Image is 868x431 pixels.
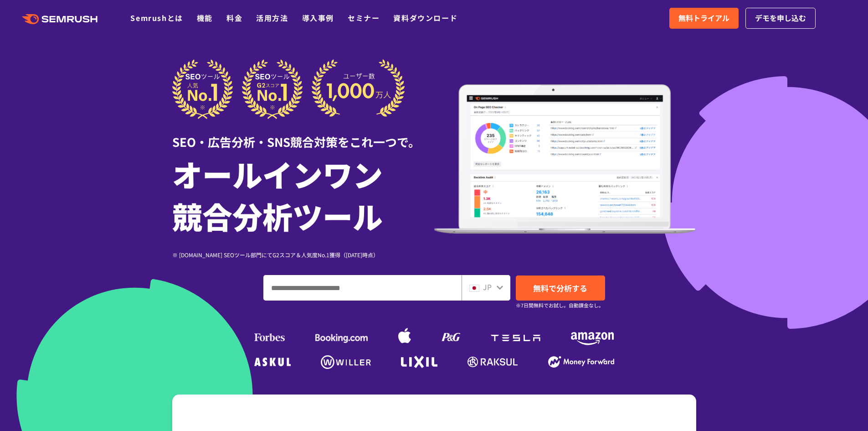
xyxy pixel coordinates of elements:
[516,301,604,310] small: ※7日間無料でお試し。自動課金なし。
[172,119,434,151] div: SEO・広告分析・SNS競合対策をこれ一つで。
[256,12,288,23] a: 活用方法
[483,281,492,292] span: JP
[302,12,334,23] a: 導入事例
[130,12,183,23] a: Semrushとは
[678,12,729,24] span: 無料トライアル
[348,12,380,23] a: セミナー
[516,275,605,301] a: 無料で分析する
[172,153,434,237] h1: オールインワン 競合分析ツール
[197,12,213,23] a: 機能
[264,275,461,300] input: ドメイン、キーワードまたはURLを入力してください
[226,12,242,23] a: 料金
[745,8,816,29] a: デモを申し込む
[393,12,457,23] a: 資料ダウンロード
[755,12,806,24] span: デモを申し込む
[172,250,434,259] div: ※ [DOMAIN_NAME] SEOツール部門にてG2スコア＆人気度No.1獲得（[DATE]時点）
[669,8,739,29] a: 無料トライアル
[533,282,587,294] span: 無料で分析する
